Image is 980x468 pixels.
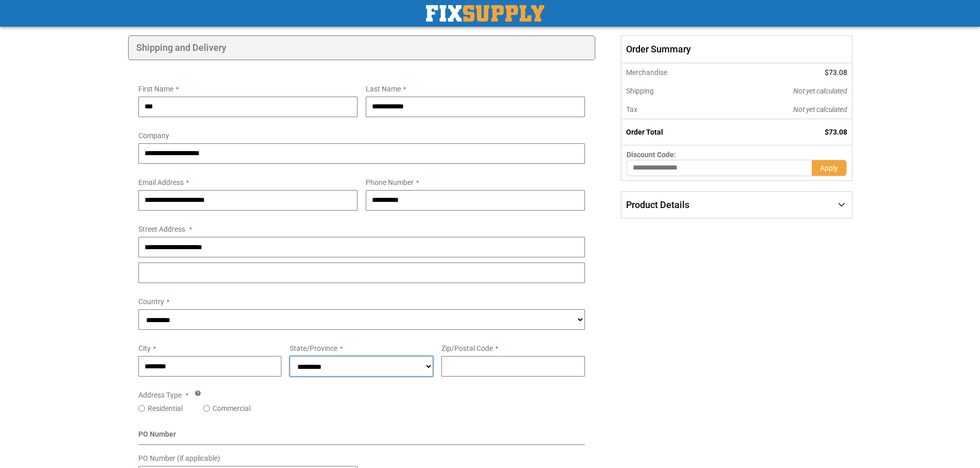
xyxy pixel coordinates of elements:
[138,178,184,186] span: Email Address
[366,85,401,93] span: Last Name
[138,391,182,399] span: Address Type
[138,429,585,445] div: PO Number
[621,100,724,119] th: Tax
[138,132,169,140] span: Company
[820,164,838,172] span: Apply
[621,35,852,63] span: Order Summary
[426,5,544,22] a: store logo
[627,151,676,159] span: Discount Code:
[128,35,596,60] div: Shipping and Delivery
[426,5,544,22] img: Fix Industrial Supply
[138,344,151,352] span: City
[138,225,185,233] span: Street Address
[366,178,414,186] span: Phone Number
[825,128,847,136] span: $73.08
[793,105,847,114] span: Not yet calculated
[626,128,663,136] strong: Order Total
[626,199,689,210] span: Product Details
[148,403,183,414] label: Residential
[793,87,847,95] span: Not yet calculated
[825,68,847,77] span: $73.08
[441,344,493,352] span: Zip/Postal Code
[621,63,724,82] th: Merchandise
[138,85,173,93] span: First Name
[212,403,251,414] label: Commercial
[290,344,337,352] span: State/Province
[138,454,220,462] span: PO Number (if applicable)
[626,87,654,95] span: Shipping
[812,160,847,176] button: Apply
[138,297,164,306] span: Country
